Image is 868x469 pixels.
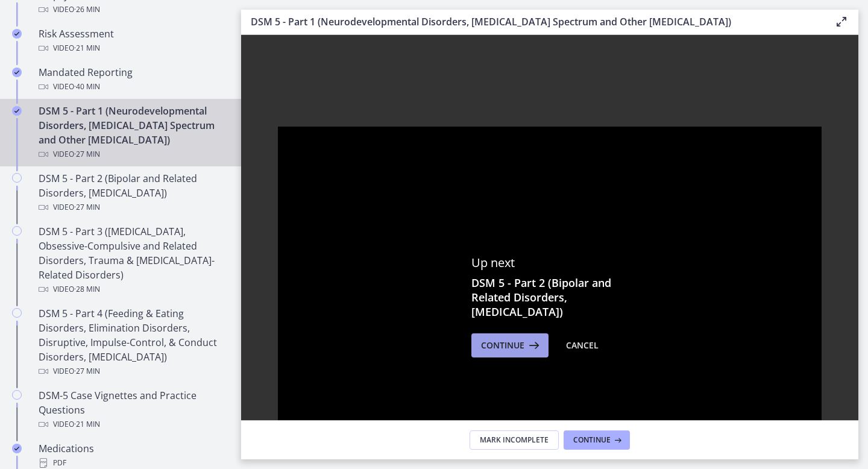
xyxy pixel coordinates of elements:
i: Completed [12,444,22,453]
span: · 21 min [74,417,100,432]
button: Continue [564,430,630,450]
div: Mandated Reporting [39,65,227,94]
p: Up next [471,255,628,271]
span: · 28 min [74,282,100,297]
span: Mark Incomplete [480,435,549,445]
div: Video [39,364,227,379]
button: Cancel [556,333,608,357]
button: Mark Incomplete [470,430,559,450]
span: · 26 min [74,2,100,17]
div: Video [39,282,227,297]
div: DSM 5 - Part 3 ([MEDICAL_DATA], Obsessive-Compulsive and Related Disorders, Trauma & [MEDICAL_DAT... [39,224,227,297]
div: DSM-5 Case Vignettes and Practice Questions [39,388,227,432]
span: · 40 min [74,80,100,94]
div: Video [39,2,227,17]
div: DSM 5 - Part 1 (Neurodevelopmental Disorders, [MEDICAL_DATA] Spectrum and Other [MEDICAL_DATA]) [39,104,227,162]
span: Continue [573,435,611,445]
div: Video [39,41,227,55]
i: Completed [12,68,22,77]
span: · 27 min [74,200,100,215]
div: Video [39,200,227,215]
div: DSM 5 - Part 4 (Feeding & Eating Disorders, Elimination Disorders, Disruptive, Impulse-Control, &... [39,306,227,379]
i: Completed [12,29,22,39]
div: DSM 5 - Part 2 (Bipolar and Related Disorders, [MEDICAL_DATA]) [39,171,227,215]
h3: DSM 5 - Part 1 (Neurodevelopmental Disorders, [MEDICAL_DATA] Spectrum and Other [MEDICAL_DATA]) [251,14,815,29]
span: · 27 min [74,147,100,162]
span: Continue [481,338,524,353]
i: Completed [12,106,22,116]
div: Cancel [566,338,599,353]
div: Risk Assessment [39,27,227,55]
h3: DSM 5 - Part 2 (Bipolar and Related Disorders, [MEDICAL_DATA]) [471,275,628,319]
div: Video [39,417,227,432]
span: · 21 min [74,41,100,55]
span: · 27 min [74,364,100,379]
div: Video [39,80,227,94]
div: Video [39,147,227,162]
button: Continue [471,333,549,357]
